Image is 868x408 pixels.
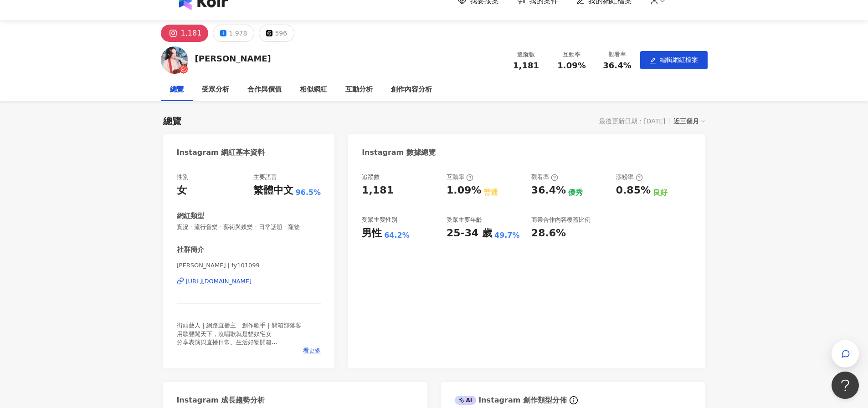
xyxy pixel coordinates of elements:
div: 漲粉率 [616,173,643,181]
div: 受眾分析 [202,84,229,95]
span: 看更多 [303,347,321,355]
span: info-circle [568,395,579,406]
div: Instagram 成長趨勢分析 [177,395,265,405]
a: [URL][DOMAIN_NAME] [177,277,321,286]
div: 觀看率 [531,173,558,181]
div: AI [455,396,477,405]
img: KOL Avatar [161,46,188,74]
div: 追蹤數 [362,173,380,181]
div: 良好 [653,188,668,198]
div: 網紅類型 [177,211,204,221]
span: edit [650,57,656,64]
div: Instagram 數據總覽 [362,148,436,158]
span: 實況 · 流行音樂 · 藝術與娛樂 · 日常話題 · 寵物 [177,223,321,231]
div: 女 [177,184,187,198]
div: 近三個月 [673,115,705,127]
div: [URL][DOMAIN_NAME] [186,277,252,286]
div: 受眾主要年齡 [447,216,482,224]
button: 1,978 [213,25,254,42]
div: 28.6% [531,226,566,240]
div: 總覽 [163,115,181,127]
div: 觀看率 [600,50,635,59]
div: 596 [275,27,287,40]
div: 總覽 [170,84,184,95]
div: 1,978 [229,27,247,40]
div: 1,181 [362,184,394,198]
div: 受眾主要性別 [362,216,397,224]
div: 36.4% [531,184,566,198]
div: 互動率 [555,50,589,59]
span: 36.4% [603,61,631,70]
div: 49.7% [494,230,520,240]
button: edit編輯網紅檔案 [640,51,708,69]
div: 男性 [362,226,382,240]
div: [PERSON_NAME] [195,53,271,64]
div: 追蹤數 [509,50,544,59]
span: [PERSON_NAME] | fy101099 [177,261,321,270]
div: 社群簡介 [177,245,204,255]
span: 1.09% [557,61,586,70]
span: 1,181 [513,61,539,70]
div: 優秀 [568,188,583,198]
button: 596 [259,25,294,42]
div: 商業合作內容覆蓋比例 [531,216,591,224]
div: 創作內容分析 [391,84,432,95]
div: 性別 [177,173,189,181]
div: 1.09% [447,184,481,198]
div: 普通 [483,188,498,198]
div: 64.2% [384,230,410,240]
div: 互動率 [447,173,473,181]
div: 最後更新日期：[DATE] [599,117,665,125]
span: 街頭藝人｜網路直播主｜創作歌手｜開箱部落客 用歌聲闖天下，沒唱歌就是貓奴宅女 分享表演與直播日常、生活好物開箱 【市集演出·餐廳駐唱·品牌活動】歡迎私訊洽談 [177,322,301,354]
iframe: Help Scout Beacon - Open [832,372,859,399]
div: 合作與價值 [247,84,282,95]
span: 96.5% [296,188,321,198]
div: 互動分析 [345,84,373,95]
div: 主要語言 [253,173,277,181]
div: 1,181 [181,27,202,40]
div: Instagram 創作類型分佈 [455,395,567,405]
div: 相似網紅 [300,84,327,95]
button: 1,181 [161,25,209,42]
div: 繁體中文 [253,184,293,198]
span: 編輯網紅檔案 [660,56,698,63]
div: 0.85% [616,184,651,198]
div: 25-34 歲 [447,226,492,240]
div: Instagram 網紅基本資料 [177,148,265,158]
